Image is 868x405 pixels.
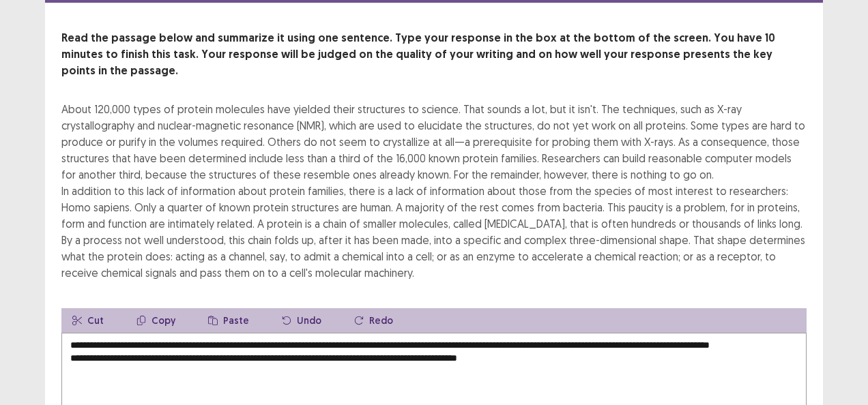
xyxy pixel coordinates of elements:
[271,308,332,333] button: Undo
[61,101,807,281] div: About 120,000 types of protein molecules have yielded their structures to science. That sounds a ...
[126,308,186,333] button: Copy
[343,308,404,333] button: Redo
[197,308,260,333] button: Paste
[61,30,807,79] p: Read the passage below and summarize it using one sentence. Type your response in the box at the ...
[61,308,115,333] button: Cut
